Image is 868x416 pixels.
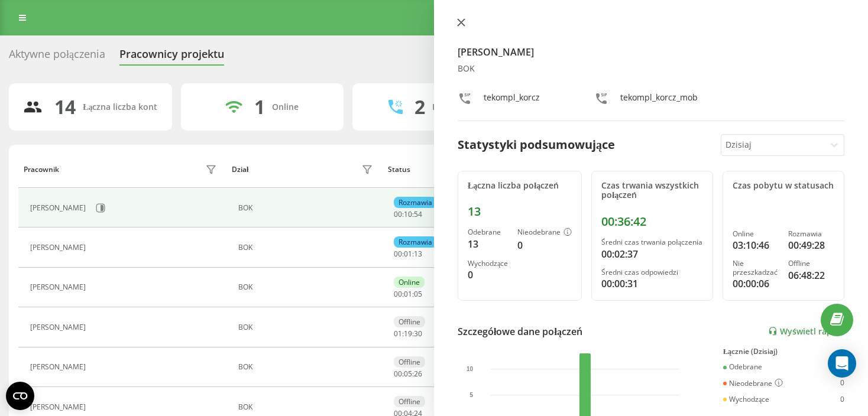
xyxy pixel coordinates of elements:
[30,323,89,331] div: [PERSON_NAME]
[733,259,779,277] div: Nie przeszkadzać
[788,238,834,252] div: 00:49:28
[119,48,224,66] div: Pracownicy projektu
[238,204,376,212] div: BOK
[723,379,783,388] div: Nieodebrane
[414,209,422,219] span: 54
[404,369,412,379] span: 05
[9,48,105,66] div: Aktywne połączenia
[272,102,299,112] div: Online
[394,329,402,339] span: 01
[394,209,402,219] span: 00
[733,230,779,238] div: Online
[468,181,572,191] div: Łączna liczba połączeń
[54,96,76,118] div: 14
[404,249,412,259] span: 01
[601,214,703,229] div: 00:36:42
[601,268,703,277] div: Średni czas odpowiedzi
[723,347,844,356] div: Łącznie (Dzisiaj)
[394,370,422,378] div: : :
[394,289,402,299] span: 00
[24,165,59,174] div: Pracownik
[458,64,844,74] div: BOK
[458,45,844,59] h4: [PERSON_NAME]
[788,259,834,268] div: Offline
[238,403,376,411] div: BOK
[601,181,703,201] div: Czas trwania wszystkich połączeń
[768,326,844,336] a: Wyświetl raport
[394,369,402,379] span: 00
[788,230,834,238] div: Rozmawia
[468,268,508,282] div: 0
[840,379,844,388] div: 0
[601,277,703,291] div: 00:00:31
[30,283,89,291] div: [PERSON_NAME]
[733,238,779,252] div: 03:10:46
[484,92,540,109] div: tekompl_korcz
[238,243,376,252] div: BOK
[394,249,402,259] span: 00
[232,165,248,174] div: Dział
[404,329,412,339] span: 19
[394,396,425,407] div: Offline
[238,363,376,371] div: BOK
[30,403,89,411] div: [PERSON_NAME]
[468,204,572,219] div: 13
[404,209,412,219] span: 10
[620,92,698,109] div: tekompl_korcz_mob
[388,165,410,174] div: Status
[394,290,422,298] div: : :
[601,247,703,261] div: 00:02:37
[414,329,422,339] span: 30
[394,250,422,258] div: : :
[6,382,34,410] button: Open CMP widget
[468,228,508,236] div: Odebrane
[414,249,422,259] span: 13
[432,102,480,112] div: Rozmawiają
[458,324,582,339] div: Szczegółowe dane połączeń
[840,395,844,404] div: 0
[517,228,572,238] div: Nieodebrane
[828,349,856,378] div: Open Intercom Messenger
[467,366,474,372] text: 10
[723,363,762,371] div: Odebrane
[414,369,422,379] span: 26
[468,259,508,268] div: Wychodzące
[788,268,834,282] div: 06:48:22
[394,197,437,208] div: Rozmawia
[517,238,572,252] div: 0
[414,289,422,299] span: 05
[30,204,89,212] div: [PERSON_NAME]
[458,136,615,154] div: Statystyki podsumowujące
[404,289,412,299] span: 01
[601,238,703,246] div: Średni czas trwania połączenia
[414,96,425,118] div: 2
[394,330,422,338] div: : :
[723,395,769,404] div: Wychodzące
[468,237,508,251] div: 13
[394,356,425,368] div: Offline
[30,243,89,252] div: [PERSON_NAME]
[394,277,425,288] div: Online
[238,323,376,331] div: BOK
[394,236,437,248] div: Rozmawia
[394,210,422,219] div: : :
[83,102,157,112] div: Łączna liczba kont
[733,181,834,191] div: Czas pobytu w statusach
[733,277,779,291] div: 00:00:06
[238,283,376,291] div: BOK
[470,392,474,398] text: 5
[254,96,265,118] div: 1
[394,316,425,327] div: Offline
[30,363,89,371] div: [PERSON_NAME]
